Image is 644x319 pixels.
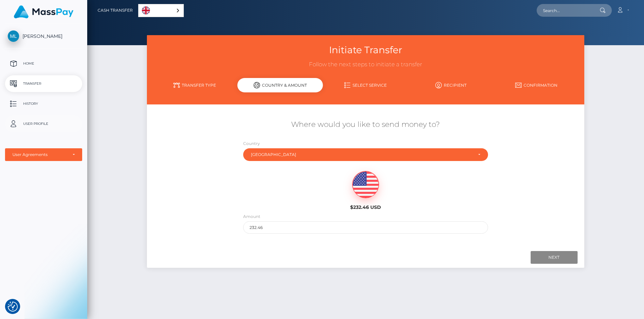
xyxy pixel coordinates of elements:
[98,3,133,17] a: Cash Transfer
[531,251,578,264] input: Next
[8,119,79,129] p: User Profile
[152,61,579,69] h3: Follow the next steps to initiate a transfer
[243,214,260,220] label: Amount
[5,75,82,92] a: Transfer
[8,59,79,69] p: Home
[8,302,18,312] button: Consent Preferences
[243,148,488,161] button: Ukraine
[5,148,82,161] button: User Agreements
[138,4,184,17] aside: Language selected: English
[5,55,82,72] a: Home
[5,95,82,112] a: History
[243,141,260,147] label: Country
[243,221,488,234] input: Amount to send in USD (Maximum: 232.46)
[537,4,600,17] input: Search...
[152,119,579,130] h5: Where would you like to send money to?
[8,302,18,312] img: Revisit consent button
[8,99,79,109] p: History
[323,79,409,91] a: Select Service
[5,115,82,132] a: User Profile
[138,4,184,17] div: Language
[12,152,67,157] div: User Agreements
[5,33,82,39] span: [PERSON_NAME]
[8,79,79,89] p: Transfer
[237,78,323,92] div: Country & Amount
[251,152,473,157] div: [GEOGRAPHIC_DATA]
[494,79,579,91] a: Confirmation
[353,171,379,198] img: USD.png
[152,44,579,57] h3: Initiate Transfer
[152,79,237,91] a: Transfer Type
[139,4,183,17] a: English
[310,205,421,210] h6: $232.46 USD
[14,5,73,18] img: MassPay
[408,79,494,91] a: Recipient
